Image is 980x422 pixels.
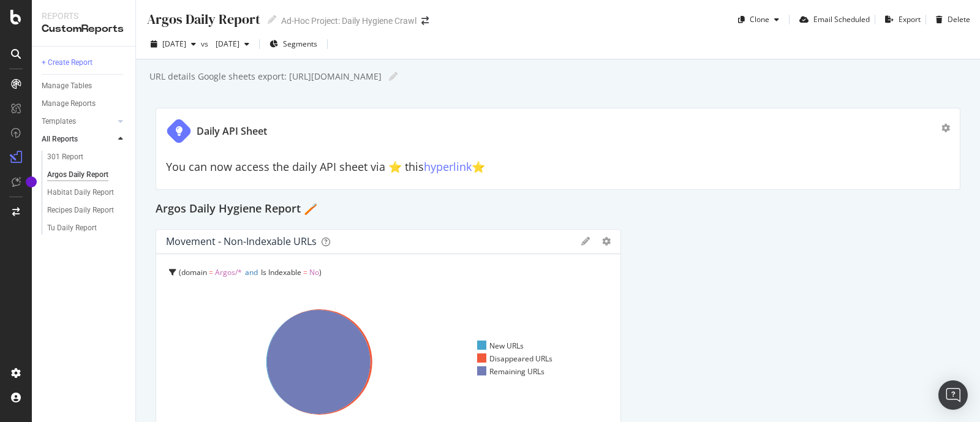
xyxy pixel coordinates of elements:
[215,267,242,277] span: Argos/*
[948,14,970,24] div: Delete
[813,14,870,24] div: Email Scheduled
[26,176,37,187] div: Tooltip anchor
[309,267,319,277] span: No
[281,15,417,27] div: Ad-Hoc Project: Daily Hygiene Crawl
[47,151,83,164] div: 301 Report
[47,204,114,217] div: Recipes Daily Report
[794,10,870,29] button: Email Scheduled
[477,353,552,364] div: Disappeared URLs
[268,15,276,24] i: Edit report name
[602,237,611,246] div: gear
[941,124,950,132] div: gear
[261,267,301,277] span: Is Indexable
[42,133,78,146] div: All Reports
[181,267,207,277] span: domain
[303,267,307,277] span: =
[146,34,201,54] button: [DATE]
[47,222,127,235] a: Tu Daily Report
[477,366,545,377] div: Remaining URLs
[148,70,382,83] div: URL details Google sheets export: [URL][DOMAIN_NAME]
[42,97,96,110] div: Manage Reports
[245,267,258,277] span: and
[47,151,127,164] a: 301 Report
[201,39,211,49] span: vs
[42,56,92,69] div: + Create Report
[47,186,127,199] a: Habitat Daily Report
[156,200,960,219] div: Argos Daily Hygiene Report 🪥
[162,39,186,49] span: 2025 Sep. 11th
[211,34,254,54] button: [DATE]
[166,161,950,173] h2: You can now access the daily API sheet via ⭐️ this ⭐️
[146,10,260,29] div: Argos Daily Report
[156,108,960,190] div: Daily API SheetYou can now access the daily API sheet via ⭐️ thishyperlink⭐️
[42,80,127,92] a: Manage Tables
[47,186,114,199] div: Habitat Daily Report
[421,17,429,25] div: arrow-right-arrow-left
[42,22,126,36] div: CustomReports
[938,380,968,410] div: Open Intercom Messenger
[42,115,76,128] div: Templates
[42,115,115,128] a: Templates
[42,133,115,146] a: All Reports
[156,200,317,219] h2: Argos Daily Hygiene Report 🪥
[283,39,317,49] span: Segments
[265,34,322,54] button: Segments
[209,267,213,277] span: =
[166,235,317,247] div: Movement - non-indexable URLs
[47,168,127,181] a: Argos Daily Report
[931,10,970,29] button: Delete
[389,72,398,81] i: Edit report name
[42,56,127,69] a: + Create Report
[47,204,127,217] a: Recipes Daily Report
[42,80,92,92] div: Manage Tables
[880,10,921,29] button: Export
[750,14,769,24] div: Clone
[424,159,472,174] a: hyperlink
[899,14,921,24] div: Export
[47,222,97,235] div: Tu Daily Report
[211,39,239,49] span: 2025 Aug. 14th
[42,10,126,22] div: Reports
[733,10,784,29] button: Clone
[477,341,524,351] div: New URLs
[47,168,108,181] div: Argos Daily Report
[197,124,267,138] div: Daily API Sheet
[42,97,127,110] a: Manage Reports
